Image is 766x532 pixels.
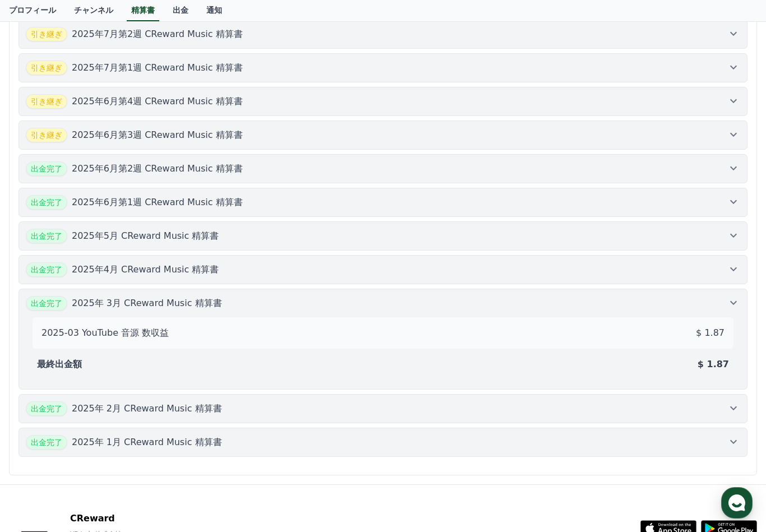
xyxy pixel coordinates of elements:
button: 引き継ぎ 2025年7月第1週 CReward Music 精算書 [19,53,747,82]
p: CReward [70,512,232,525]
p: 2025年7月第1週 CReward Music 精算書 [72,61,243,75]
button: 出金完了 2025年 2月 CReward Music 精算書 [19,394,747,423]
span: チャット [96,373,123,382]
button: 出金完了 2025年6月第1週 CReward Music 精算書 [19,188,747,217]
p: 2025年6月第4週 CReward Music 精算書 [72,95,243,108]
p: $ 1.87 [696,326,725,340]
p: 2025年 3月 CReward Music 精算書 [72,297,222,310]
p: 2025年6月第1週 CReward Music 精算書 [72,196,243,209]
span: 引き継ぎ [26,128,67,142]
p: 2025年4月 CReward Music 精算書 [72,263,219,276]
span: 引き継ぎ [26,61,67,75]
span: 出金完了 [26,195,67,210]
button: 出金完了 2025年5月 CReward Music 精算書 [19,221,747,251]
p: 2025年6月第2週 CReward Music 精算書 [72,162,243,175]
a: 設定 [145,355,215,383]
button: 引き継ぎ 2025年7月第2週 CReward Music 精算書 [19,20,747,49]
p: 2025-03 YouTube 音源 数収益 [41,326,169,340]
span: 出金完了 [26,229,67,243]
button: 引き継ぎ 2025年6月第4週 CReward Music 精算書 [19,87,747,116]
p: 最終出金額 [37,358,82,371]
span: 設定 [173,372,187,381]
span: 出金完了 [26,296,67,311]
a: ホーム [3,355,74,383]
span: 出金完了 [26,262,67,277]
a: チャット [74,355,145,383]
span: 出金完了 [26,401,67,416]
p: 2025年6月第3週 CReward Music 精算書 [72,128,243,142]
span: 引き継ぎ [26,27,67,41]
p: 2025年 1月 CReward Music 精算書 [72,436,222,449]
span: ホーム [29,372,49,381]
button: 出金完了 2025年6月第2週 CReward Music 精算書 [19,154,747,183]
button: 出金完了 2025年4月 CReward Music 精算書 [19,255,747,284]
p: 2025年5月 CReward Music 精算書 [72,229,219,243]
span: 引き継ぎ [26,94,67,109]
button: 出金完了 2025年 3月 CReward Music 精算書 2025-03 YouTube 音源 数収益 $ 1.87 最終出金額 $ 1.87 [19,289,747,390]
p: 2025年 2月 CReward Music 精算書 [72,402,222,415]
button: 出金完了 2025年 1月 CReward Music 精算書 [19,428,747,457]
button: 引き継ぎ 2025年6月第3週 CReward Music 精算書 [19,121,747,150]
p: 2025年7月第2週 CReward Music 精算書 [72,27,243,41]
span: 出金完了 [26,435,67,450]
span: 出金完了 [26,161,67,176]
p: $ 1.87 [698,358,729,371]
